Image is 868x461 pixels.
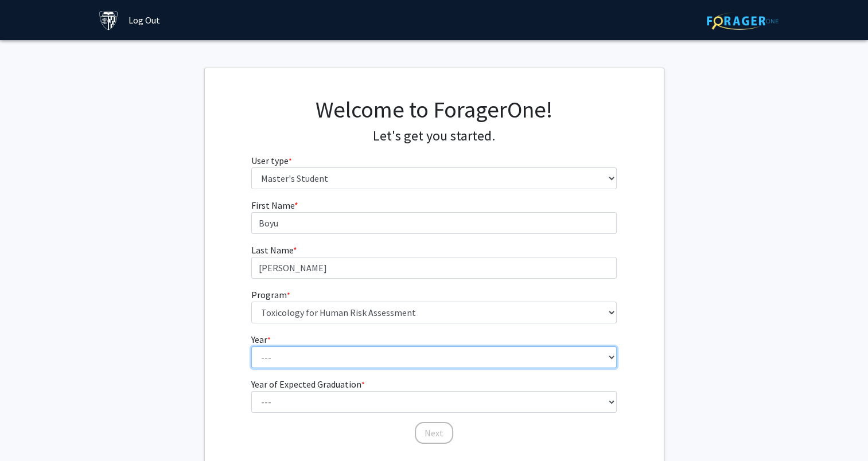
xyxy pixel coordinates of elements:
[251,333,271,346] label: Year
[251,244,293,256] span: Last Name
[251,377,365,391] label: Year of Expected Graduation
[251,96,617,123] h1: Welcome to ForagerOne!
[251,288,290,302] label: Program
[9,409,49,452] iframe: Chat
[707,12,779,30] img: ForagerOne Logo
[251,154,292,167] label: User type
[415,422,453,444] button: Next
[251,128,617,144] h4: Let's get you started.
[251,200,294,211] span: First Name
[99,10,119,30] img: Johns Hopkins University Logo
